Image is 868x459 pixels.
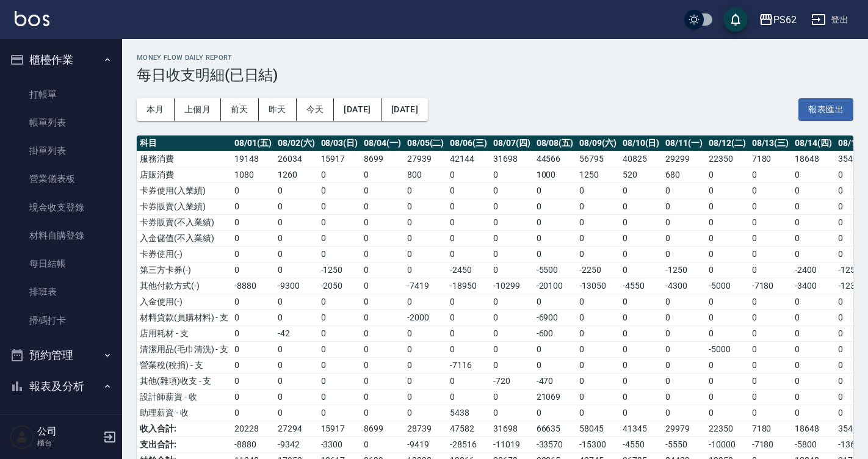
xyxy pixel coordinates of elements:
[662,136,706,151] th: 08/11(一)
[275,262,318,278] td: 0
[231,309,275,325] td: 0
[275,294,318,309] td: 0
[361,183,404,198] td: 0
[361,198,404,214] td: 0
[318,198,361,214] td: 0
[620,325,663,341] td: 0
[792,357,835,373] td: 0
[318,136,361,151] th: 08/03(日)
[361,341,404,357] td: 0
[749,309,792,325] td: 0
[749,294,792,309] td: 0
[576,341,620,357] td: 0
[318,389,361,405] td: 0
[231,151,275,167] td: 19148
[620,389,663,405] td: 0
[706,373,749,389] td: 0
[318,151,361,167] td: 15917
[404,373,447,389] td: 0
[318,278,361,294] td: -2050
[792,230,835,246] td: 0
[533,198,577,214] td: 0
[361,262,404,278] td: 0
[662,325,706,341] td: 0
[533,325,577,341] td: -600
[404,151,447,167] td: 27939
[662,198,706,214] td: 0
[490,309,533,325] td: 0
[318,230,361,246] td: 0
[231,357,275,373] td: 0
[275,309,318,325] td: 0
[662,373,706,389] td: 0
[404,325,447,341] td: 0
[447,373,490,389] td: 0
[447,246,490,262] td: 0
[231,373,275,389] td: 0
[706,278,749,294] td: -5000
[361,278,404,294] td: 0
[137,98,175,121] button: 本月
[792,373,835,389] td: 0
[749,278,792,294] td: -7180
[231,294,275,309] td: 0
[5,339,117,371] button: 預約管理
[231,214,275,230] td: 0
[447,357,490,373] td: -7116
[318,262,361,278] td: -1250
[792,246,835,262] td: 0
[490,389,533,405] td: 0
[749,230,792,246] td: 0
[620,230,663,246] td: 0
[318,325,361,341] td: 0
[318,246,361,262] td: 0
[447,325,490,341] td: 0
[318,341,361,357] td: 0
[137,151,231,167] td: 服務消費
[490,246,533,262] td: 0
[792,278,835,294] td: -3400
[620,214,663,230] td: 0
[404,230,447,246] td: 0
[749,246,792,262] td: 0
[576,262,620,278] td: -2250
[792,167,835,183] td: 0
[490,183,533,198] td: 0
[137,214,231,230] td: 卡券販賣(不入業績)
[404,357,447,373] td: 0
[792,309,835,325] td: 0
[404,183,447,198] td: 0
[533,167,577,183] td: 1000
[447,262,490,278] td: -2450
[231,278,275,294] td: -8880
[275,230,318,246] td: 0
[5,306,117,334] a: 掃碼打卡
[792,183,835,198] td: 0
[576,278,620,294] td: -13050
[361,389,404,405] td: 0
[175,98,221,121] button: 上個月
[662,278,706,294] td: -4300
[221,98,259,121] button: 前天
[447,309,490,325] td: 0
[620,183,663,198] td: 0
[275,214,318,230] td: 0
[773,12,797,27] div: PS62
[5,278,117,306] a: 排班表
[792,198,835,214] td: 0
[706,325,749,341] td: 0
[576,183,620,198] td: 0
[798,98,853,121] a: 報表匯出
[576,325,620,341] td: 0
[404,167,447,183] td: 800
[137,294,231,309] td: 入金使用(-)
[706,357,749,373] td: 0
[662,294,706,309] td: 0
[361,136,404,151] th: 08/04(一)
[533,262,577,278] td: -5500
[490,294,533,309] td: 0
[231,389,275,405] td: 0
[792,262,835,278] td: -2400
[231,262,275,278] td: 0
[576,389,620,405] td: 0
